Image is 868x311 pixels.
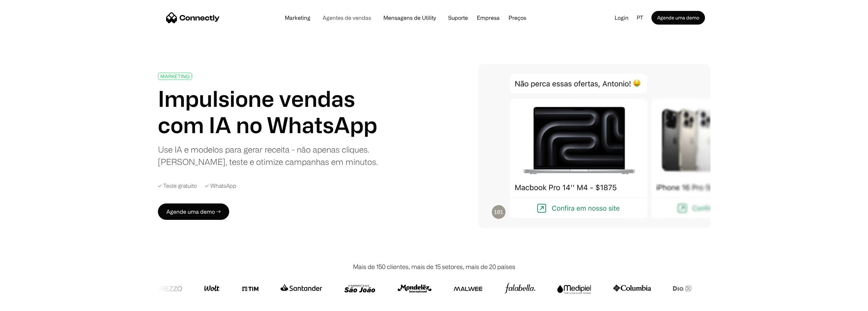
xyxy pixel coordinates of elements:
a: Agende uma demo → [158,203,229,220]
div: pt [637,13,643,23]
div: MARKETING [160,74,190,79]
div: Mais de 150 clientes, mais de 15 setores, mais de 20 países [353,262,515,271]
a: Suporte [443,15,473,20]
div: ✓ WhatsApp [205,182,236,190]
a: Agende uma demo [651,11,705,25]
div: Use IA e modelos para gerar receita - não apenas cliques. [PERSON_NAME], teste e otimize campanha... [158,143,397,168]
a: Mensagens de Utility [378,15,441,20]
div: Empresa [477,13,500,23]
a: home [166,13,220,23]
aside: Language selected: Português (Brasil) [7,298,41,309]
div: Empresa [475,13,502,23]
h1: Impulsione vendas com IA no WhatsApp [158,85,397,138]
a: Marketing [279,15,316,20]
ul: Language list [14,299,41,309]
a: Preços [503,15,532,20]
div: pt [634,13,651,23]
a: Login [609,13,634,23]
div: ✓ Teste gratuito [158,182,197,190]
a: Agentes de vendas [317,15,377,20]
